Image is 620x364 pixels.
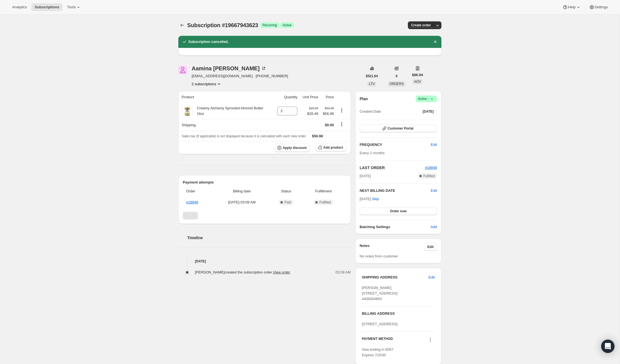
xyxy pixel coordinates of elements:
[273,91,299,103] th: Quantity
[428,97,429,101] span: |
[284,200,291,205] span: Paid
[64,3,84,11] button: Tools
[282,23,292,27] span: Active
[215,200,268,205] span: [DATE] · 03:09 AM
[360,243,424,251] h3: Notes
[427,245,434,249] span: Edit
[360,188,431,193] h2: NEXT BILLING DATE
[178,119,273,131] th: Shipping
[425,165,437,171] button: #18848
[215,189,268,194] span: Billing date
[595,5,608,9] span: Settings
[325,107,334,110] small: $59.98
[263,23,277,27] span: Recurring
[192,81,222,87] button: Product actions
[360,173,371,179] span: [DATE]
[325,123,334,127] span: $0.00
[360,109,381,114] span: Created Date
[315,144,346,151] button: Add product
[568,5,575,9] span: Help
[360,254,398,258] span: No notes from customer
[337,121,346,127] button: Shipping actions
[183,212,346,220] nav: Pagination
[186,200,198,204] a: #18848
[178,66,187,74] span: Aamina Yahya
[559,3,584,11] button: Help
[360,142,431,148] h2: FREQUENCY
[408,21,434,29] button: Create order
[419,108,437,115] button: [DATE]
[423,109,434,114] span: [DATE]
[178,259,351,264] h4: [DATE]
[372,196,379,202] span: Skip
[31,3,63,11] button: Subscriptions
[197,112,204,116] small: 16oz
[182,105,193,117] img: product img
[427,223,440,231] button: Add
[312,134,323,138] span: $56.98
[360,96,368,102] h2: Plan
[362,322,398,326] span: [STREET_ADDRESS]
[431,224,437,230] span: Add
[320,91,336,103] th: Price
[360,125,437,132] button: Customer Portal
[362,286,398,301] span: [PERSON_NAME] [STREET_ADDRESS] 4439304863
[182,134,307,138] span: Sales tax (if applicable) is not displayed because it is calculated with each new order.
[388,126,413,131] span: Customer Portal
[178,91,273,103] th: Product
[183,185,214,197] th: Order
[360,151,385,155] span: Every 2 months
[360,224,431,230] h6: Batching Settings
[309,107,318,110] small: $29.99
[193,105,263,117] div: Creamy Alchemy Sprouted Almond Butter
[67,5,76,9] span: Tools
[360,197,379,201] span: [DATE] ·
[321,111,334,117] span: $56.98
[425,273,438,282] button: Edit
[411,23,431,27] span: Create order
[275,144,310,152] button: Apply discount
[299,91,320,103] th: Unit Price
[425,166,437,170] a: #18848
[187,22,258,28] span: Subscription #19667943623
[392,72,401,80] button: 6
[273,270,290,274] a: View order
[360,165,425,171] h2: LAST ORDER
[428,140,440,149] button: Edit
[178,21,186,29] button: Subscriptions
[390,209,407,213] span: Order now
[360,207,437,215] button: Order now
[414,80,421,84] span: AOV
[362,311,435,316] h3: BILLING ADDRESS
[319,200,331,205] span: Fulfilled
[369,82,375,86] span: LTV
[423,174,435,178] span: Fulfilled
[431,38,439,46] button: Dismiss notification
[396,74,398,78] span: 6
[366,74,378,78] span: $521.64
[187,235,351,241] h2: Timeline
[586,3,611,11] button: Settings
[192,66,266,71] div: Aamina [PERSON_NAME]
[412,72,423,78] span: $86.94
[195,270,290,274] span: [PERSON_NAME] created the subscription order.
[323,145,343,150] span: Add product
[362,337,393,344] h3: PAYMENT METHOD
[429,275,435,280] span: Edit
[9,3,30,11] button: Analytics
[389,82,403,86] span: ORDERS
[283,146,307,150] span: Apply discount
[369,195,382,203] button: Skip
[601,340,614,353] div: Open Intercom Messenger
[431,188,437,193] span: Edit
[188,39,229,45] h2: Subscription cancelled.
[362,347,393,357] span: Visa ending in 6057 Expires 7/2030
[336,270,351,275] span: 03:09 AM
[418,96,435,102] span: Active
[304,189,343,194] span: Fulfillment
[337,107,346,113] button: Product actions
[183,180,346,185] h2: Payment attempts
[362,275,429,280] h3: SHIPPING ADDRESS
[431,142,437,148] span: Edit
[424,243,437,251] button: Edit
